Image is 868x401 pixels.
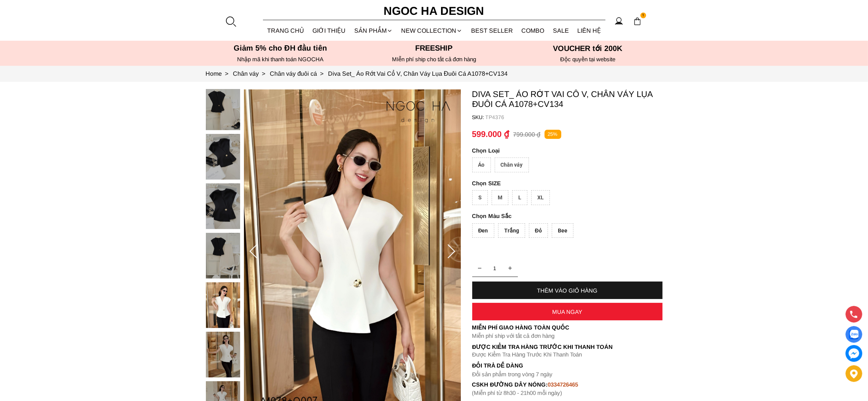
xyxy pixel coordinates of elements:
[513,44,663,53] h5: VOUCHER tới 200K
[472,351,663,358] p: Được Kiểm Tra Hàng Trước Khi Thanh Toán
[492,190,508,205] div: M
[640,13,647,19] span: 1
[849,330,858,339] img: Display image
[472,287,663,294] div: THÊM VÀO GIỎ HÀNG
[472,89,663,109] p: Diva Set_ Áo Rớt Vai Cổ V, Chân Váy Lụa Đuôi Cá A1078+CV134
[237,56,323,62] font: Nhập mã khi thanh toán NGOCHA
[259,70,269,77] span: >
[206,134,240,180] img: Diva Set_ Áo Rớt Vai Cổ V, Chân Váy Lụa Đuôi Cá A1078+CV134_mini_5
[529,223,548,238] div: Đỏ
[206,84,240,130] img: Diva Set_ Áo Rớt Vai Cổ V, Chân Váy Lụa Đuôi Cá A1078+CV134_mini_4
[472,333,554,339] font: Miễn phí ship với tất cả đơn hàng
[472,158,491,172] div: Áo
[633,17,642,25] img: img-CART-ICON-ksit0nf1
[472,190,488,205] div: S
[397,21,467,41] a: NEW COLLECTION
[486,114,663,120] p: TP4376
[472,371,553,377] font: Đổi sản phẩm trong vòng 7 ngày
[472,309,663,315] div: MUA NGAY
[234,44,327,52] font: Giảm 5% cho ĐH đầu tiên
[317,70,326,77] span: >
[517,21,549,41] a: Combo
[548,381,578,388] font: 0334726465
[416,44,453,52] font: Freeship
[472,180,663,186] p: SIZE
[472,129,510,139] p: 599.000 ₫
[377,2,491,20] a: Ngoc Ha Design
[467,21,518,41] a: BEST SELLER
[513,56,663,63] h6: Độc quyền tại website
[206,183,240,229] img: Diva Set_ Áo Rớt Vai Cổ V, Chân Váy Lụa Đuôi Cá A1078+CV134_mini_6
[472,381,548,388] font: cskh đường dây nóng:
[206,233,240,278] img: Diva Set_ Áo Rớt Vai Cổ V, Chân Váy Lụa Đuôi Cá A1078+CV134_mini_7
[472,147,641,154] p: Loại
[549,21,573,41] a: SALE
[472,344,663,350] p: Được Kiểm Tra Hàng Trước Khi Thanh Toán
[350,21,397,41] div: SẢN PHẨM
[472,213,641,220] p: Màu Sắc
[512,190,527,205] div: L
[222,70,232,77] span: >
[531,190,550,205] div: XL
[233,70,270,77] a: Link to Chân váy
[360,56,509,63] h6: MIễn phí ship cho tất cả đơn hàng
[206,70,233,77] a: Link to Home
[328,70,508,77] a: Link to Diva Set_ Áo Rớt Vai Cổ V, Chân Váy Lụa Đuôi Cá A1078+CV134
[206,332,240,377] img: Diva Set_ Áo Rớt Vai Cổ V, Chân Váy Lụa Đuôi Cá A1078+CV134_mini_9
[472,261,518,276] input: Quantity input
[552,223,573,238] div: Bee
[498,223,525,238] div: Trắng
[573,21,605,41] a: LIÊN HỆ
[263,21,309,41] a: TRANG CHỦ
[308,21,350,41] a: GIỚI THIỆU
[472,390,562,396] font: (Miễn phí từ 8h30 - 21h00 mỗi ngày)
[846,326,862,343] a: Display image
[472,324,570,331] font: Miễn phí giao hàng toàn quốc
[495,158,529,172] div: Chân váy
[472,114,486,120] h6: SKU:
[270,70,328,77] a: Link to Chân váy đuôi cá
[513,131,541,138] p: 799.000 ₫
[545,130,561,139] p: 25%
[846,345,862,362] a: messenger
[472,362,663,369] h6: Đổi trả dễ dàng
[472,223,494,238] div: Đen
[206,282,240,328] img: Diva Set_ Áo Rớt Vai Cổ V, Chân Váy Lụa Đuôi Cá A1078+CV134_mini_8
